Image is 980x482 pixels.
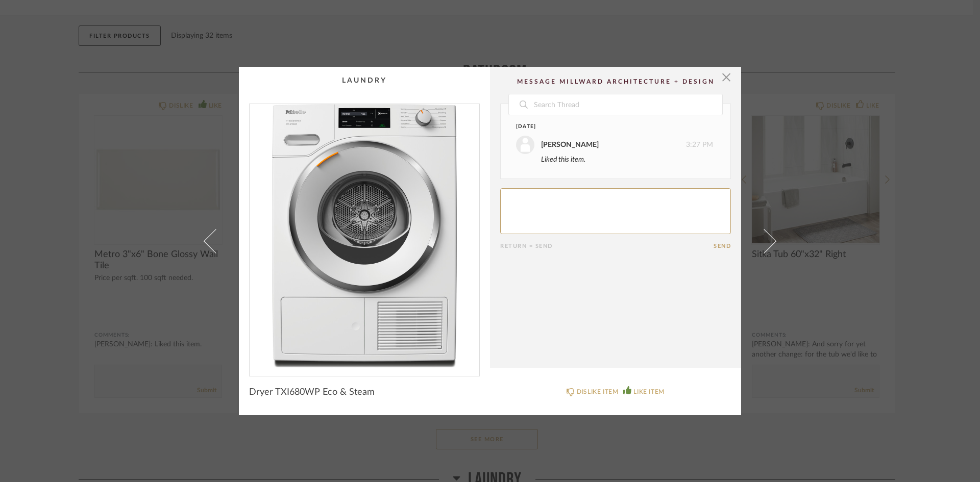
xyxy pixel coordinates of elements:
div: LIKE ITEM [633,387,664,397]
button: Close [716,67,737,87]
span: Dryer TXI680WP Eco & Steam [249,387,375,398]
div: Return = Send [500,243,714,249]
div: Liked this item. [541,154,713,165]
div: 3:27 PM [516,136,713,154]
button: Send [714,243,731,249]
div: [DATE] [516,123,694,131]
div: [PERSON_NAME] [541,139,599,150]
img: c5e64784-be9b-4297-a2e4-e1f93d05918e_1000x1000.jpg [250,104,479,368]
div: 0 [250,104,479,368]
input: Search Thread [533,94,722,115]
div: DISLIKE ITEM [577,387,618,397]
